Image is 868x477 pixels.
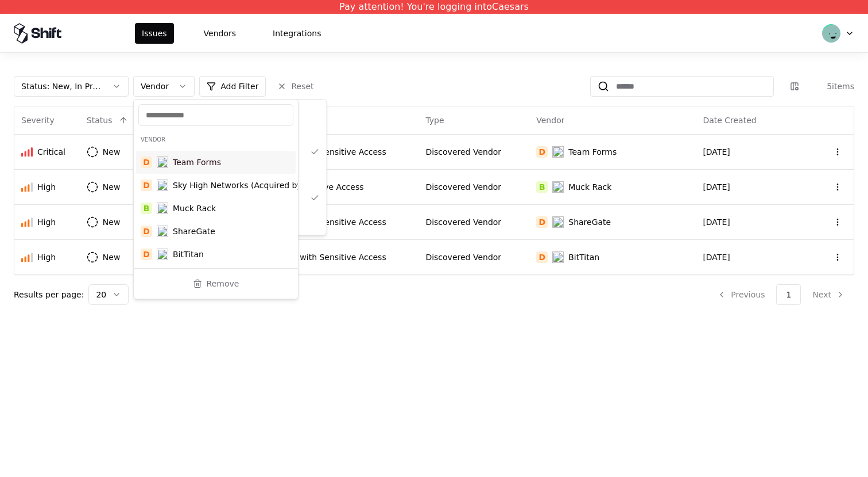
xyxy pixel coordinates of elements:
div: Sky High Networks (Acquired by [PERSON_NAME]) [173,180,374,191]
div: Team Forms [173,157,221,168]
div: BitTitan [173,249,204,260]
span: Vendor [141,136,165,143]
div: B [141,203,152,214]
div: D [141,180,152,191]
img: BitTitan [157,249,168,260]
img: Sky High Networks (Acquired by McAfee) [157,180,168,191]
img: Muck Rack [157,203,168,214]
div: D [141,157,152,168]
div: ShareGate [173,226,215,237]
div: Suggestions [134,148,298,269]
button: Remove [138,273,293,294]
img: Team Forms [157,157,168,168]
div: D [141,226,152,237]
div: D [141,249,152,260]
img: ShareGate [157,226,168,237]
div: Muck Rack [173,203,216,214]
